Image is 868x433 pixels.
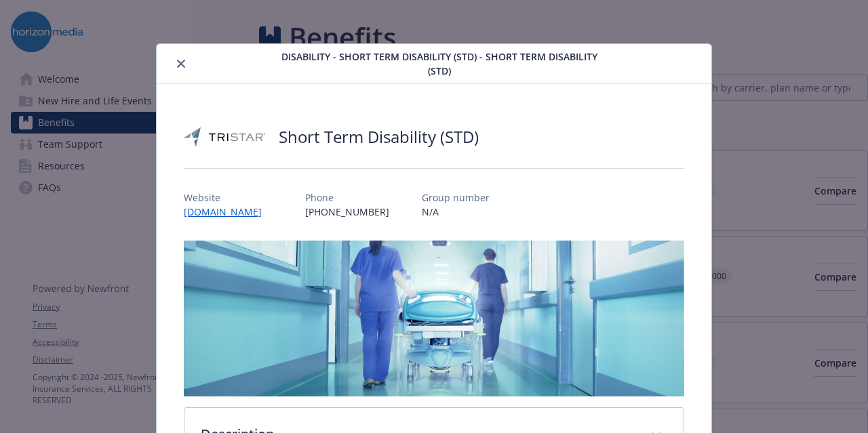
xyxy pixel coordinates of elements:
[279,125,479,148] h2: Short Term Disability (STD)
[305,205,389,219] p: [PHONE_NUMBER]
[184,190,273,205] p: Website
[305,190,389,205] p: Phone
[422,205,490,219] p: N/A
[184,205,273,218] a: [DOMAIN_NAME]
[173,56,189,72] button: close
[184,241,684,396] img: banner
[422,190,490,205] p: Group number
[184,117,265,157] img: TRISTAR Insurance Group
[277,49,603,78] span: Disability - Short Term Disability (STD) - Short Term Disability (STD)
